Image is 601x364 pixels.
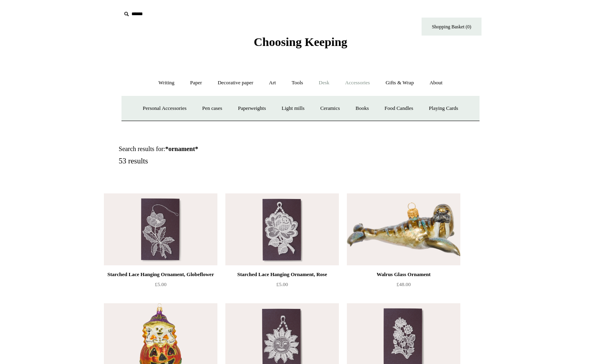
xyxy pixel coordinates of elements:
[225,193,339,265] a: Starched Lace Hanging Ornament, Rose Starched Lace Hanging Ornament, Rose
[151,72,182,93] a: Writing
[338,72,377,93] a: Accessories
[254,42,347,47] a: Choosing Keeping
[165,145,198,152] strong: *ornament*
[231,98,273,119] a: Paperweights
[195,98,229,119] a: Pen cases
[285,72,310,93] a: Tools
[378,72,421,93] a: Gifts & Wrap
[396,281,411,287] span: £48.00
[347,270,460,302] a: Walrus Glass Ornament £48.00
[262,72,283,93] a: Art
[347,193,460,265] a: Walrus Glass Ornament Walrus Glass Ornament
[119,157,310,166] h5: 53 results
[104,270,217,302] a: Starched Lace Hanging Ornament, Globeflower £5.00
[254,35,347,48] span: Choosing Keeping
[225,193,339,265] img: Starched Lace Hanging Ornament, Rose
[155,281,166,287] span: £5.00
[211,72,261,93] a: Decorative paper
[347,193,460,265] img: Walrus Glass Ornament
[225,270,339,302] a: Starched Lace Hanging Ornament, Rose £5.00
[422,98,465,119] a: Playing Cards
[313,98,347,119] a: Ceramics
[227,270,337,279] div: Starched Lace Hanging Ornament, Rose
[275,98,312,119] a: Light mills
[422,18,482,36] a: Shopping Basket (0)
[312,72,337,93] a: Desk
[348,98,376,119] a: Books
[276,281,288,287] span: £5.00
[104,193,217,265] img: Starched Lace Hanging Ornament, Globeflower
[183,72,209,93] a: Paper
[106,270,215,279] div: Starched Lace Hanging Ornament, Globeflower
[422,72,450,93] a: About
[119,145,310,153] h1: Search results for:
[377,98,420,119] a: Food Candles
[135,98,193,119] a: Personal Accessories
[104,193,217,265] a: Starched Lace Hanging Ornament, Globeflower Starched Lace Hanging Ornament, Globeflower
[349,270,458,279] div: Walrus Glass Ornament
